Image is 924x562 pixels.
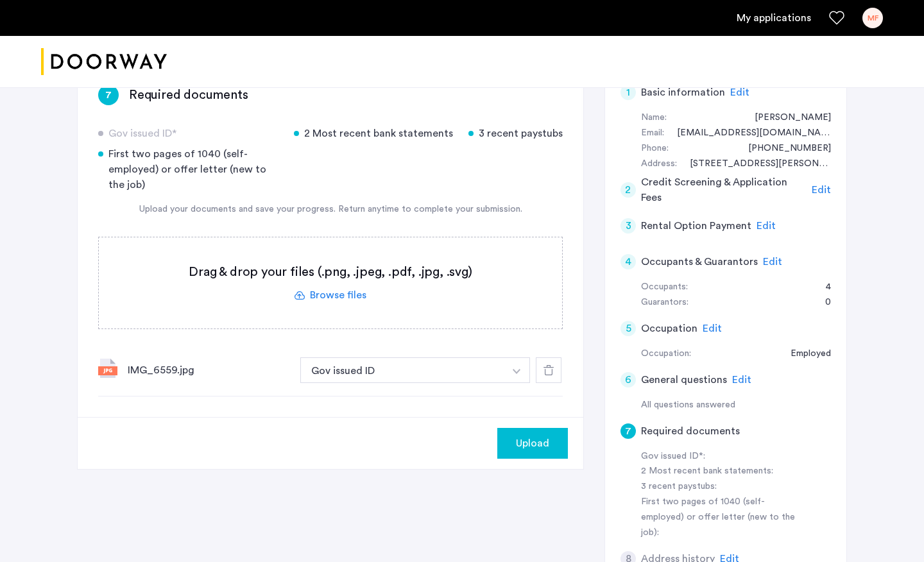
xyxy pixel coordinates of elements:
div: 2 [620,182,636,198]
div: 6 [620,372,636,387]
div: margaretf.543@gmail.com [664,126,831,141]
button: button [504,357,530,383]
div: 0 [812,295,831,311]
img: arrow [513,369,520,374]
div: MF [862,8,883,28]
div: Malgorzata Frankowska [742,110,831,126]
h5: Occupants & Guarantors [641,254,758,269]
a: Cazamio logo [41,38,167,86]
div: Gov issued ID*: [641,449,803,464]
a: My application [737,10,811,26]
div: Occupants: [641,280,688,295]
div: Phone: [641,141,669,157]
h5: Required documents [641,423,740,439]
div: 170 Meserole Street, #1R [677,157,831,172]
div: Guarantors: [641,295,689,311]
h5: Credit Screening & Application Fees [641,175,807,205]
div: All questions answered [641,398,831,413]
h5: Occupation [641,321,697,336]
span: Edit [757,221,776,231]
h5: General questions [641,372,727,387]
div: 3 [620,218,636,234]
span: Edit [732,375,751,385]
span: Edit [812,185,831,195]
div: 4 [813,280,831,295]
div: 2 Most recent bank statements [294,126,453,141]
button: button [300,357,504,383]
span: Edit [763,257,782,267]
div: Name: [641,110,667,126]
div: First two pages of 1040 (self-employed) or offer letter (new to the job) [98,146,278,192]
span: Edit [703,323,722,334]
div: Email: [641,126,664,141]
div: Address: [641,157,677,172]
div: Upload your documents and save your progress. Return anytime to complete your submission. [98,203,563,216]
h3: Required documents [129,86,248,104]
div: +16313102569 [735,141,831,157]
div: 4 [620,254,636,269]
h5: Rental Option Payment [641,218,751,234]
div: 3 recent paystubs [468,126,563,141]
button: button [497,428,568,459]
div: IMG_6559.jpg [128,362,290,378]
div: Employed [778,346,831,362]
div: Occupation: [641,346,691,362]
h5: Basic information [641,85,725,100]
a: Favorites [829,10,844,26]
div: Gov issued ID* [98,126,278,141]
div: 2 Most recent bank statements: [641,464,803,479]
div: 5 [620,321,636,336]
div: 7 [620,423,636,439]
span: Upload [516,436,549,451]
img: logo [41,38,167,86]
div: 1 [620,85,636,100]
img: file [98,359,117,378]
span: Edit [730,87,749,98]
div: 3 recent paystubs: [641,479,803,495]
div: First two pages of 1040 (self-employed) or offer letter (new to the job): [641,495,803,541]
div: 7 [98,85,119,105]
